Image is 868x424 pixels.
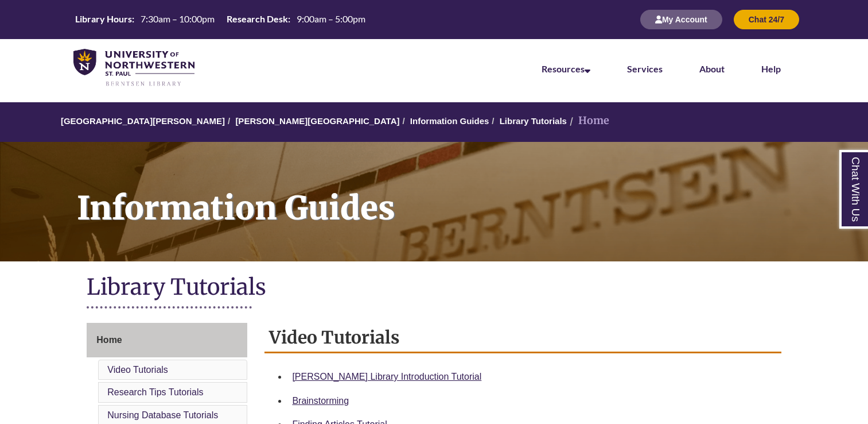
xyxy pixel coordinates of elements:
span: Home [96,335,122,345]
a: Home [87,323,247,357]
th: Library Hours: [71,13,136,25]
a: Hours Today [71,13,370,26]
a: About [699,63,725,74]
h1: Library Tutorials [87,273,781,303]
span: 7:30am – 10:00pm [141,13,215,24]
span: 9:00am – 5:00pm [297,13,365,24]
a: [PERSON_NAME] Library Introduction Tutorial [292,372,481,381]
th: Research Desk: [222,13,292,25]
a: [PERSON_NAME][GEOGRAPHIC_DATA] [235,116,399,126]
a: Help [761,63,781,74]
a: Nursing Database Tutorials [107,410,218,420]
img: UNWSP Library Logo [73,49,194,87]
h2: Video Tutorials [264,323,781,353]
a: Brainstorming [292,396,349,406]
table: Hours Today [71,13,370,25]
a: Resources [542,63,590,74]
a: Video Tutorials [107,365,168,375]
a: Research Tips Tutorials [107,387,203,397]
a: [GEOGRAPHIC_DATA][PERSON_NAME] [61,116,225,126]
h1: Information Guides [64,142,868,246]
a: My Account [640,14,722,24]
button: Chat 24/7 [734,10,799,29]
a: Services [627,63,663,74]
a: Chat 24/7 [734,14,799,24]
button: My Account [640,10,722,29]
a: Information Guides [410,116,489,126]
a: Library Tutorials [500,116,567,126]
li: Home [567,113,609,129]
